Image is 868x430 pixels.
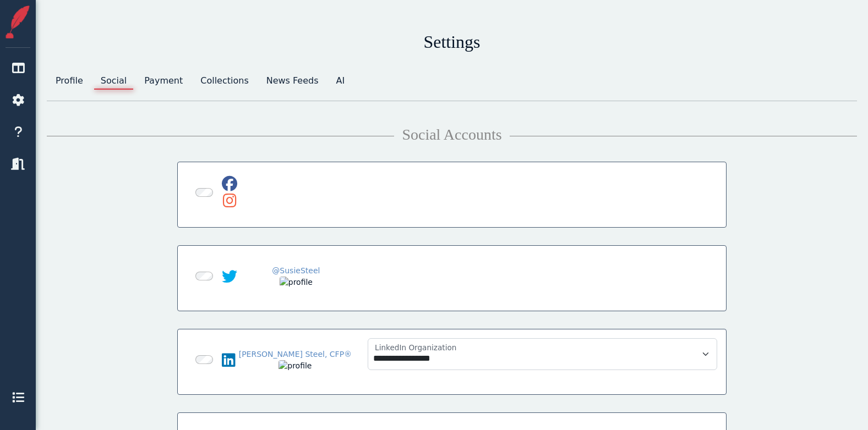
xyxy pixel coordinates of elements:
[135,70,192,92] a: Payment
[1,5,34,38] img: Storiful Square
[239,350,352,359] a: [PERSON_NAME] Steel, CFP®
[47,31,857,52] h2: Settings
[279,360,312,372] img: profile
[92,70,135,92] a: Social
[258,70,327,92] a: News Feeds
[280,277,313,288] img: profile
[327,70,354,92] a: AI
[47,125,857,144] h3: Social Accounts
[192,70,257,92] a: Collections
[272,266,320,275] a: @SusieSteel
[821,381,860,422] iframe: Chat
[47,70,92,92] a: Profile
